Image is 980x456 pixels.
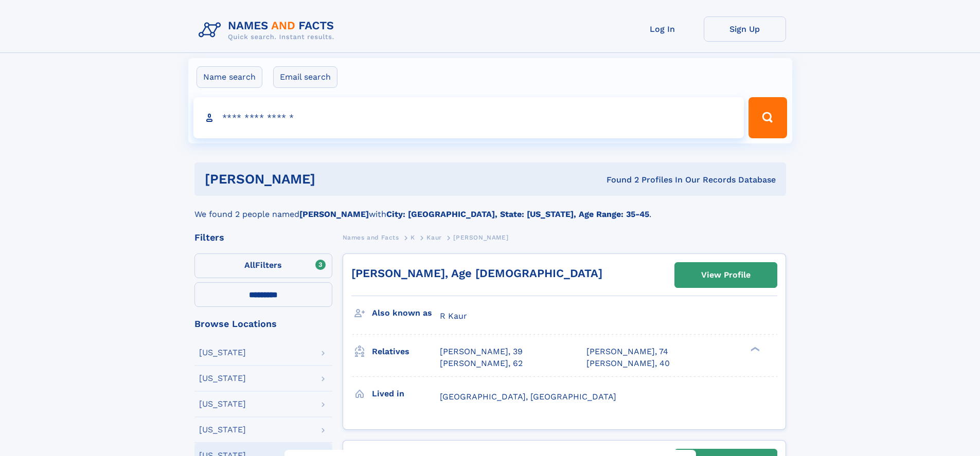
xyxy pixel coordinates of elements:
[194,196,786,221] div: We found 2 people named with .
[440,346,523,357] a: [PERSON_NAME], 39
[199,349,246,357] div: [US_STATE]
[244,260,255,270] span: All
[199,400,246,408] div: [US_STATE]
[453,234,508,241] span: [PERSON_NAME]
[386,209,649,219] b: City: [GEOGRAPHIC_DATA], State: [US_STATE], Age Range: 35-45
[440,358,523,369] a: [PERSON_NAME], 62
[193,97,744,138] input: search input
[621,16,704,42] a: Log In
[411,231,415,244] a: K
[194,16,343,44] img: Logo Names and Facts
[411,234,415,241] span: K
[197,66,262,88] label: Name search
[704,16,786,42] a: Sign Up
[273,66,337,88] label: Email search
[675,263,777,287] a: View Profile
[199,374,246,382] div: [US_STATE]
[372,385,440,403] h3: Lived in
[701,263,751,287] div: View Profile
[440,392,616,402] span: [GEOGRAPHIC_DATA], [GEOGRAPHIC_DATA]
[586,358,670,369] a: [PERSON_NAME], 40
[194,233,332,242] div: Filters
[194,253,332,278] label: Filters
[426,231,441,244] a: Kaur
[205,173,461,186] h1: [PERSON_NAME]
[426,234,441,241] span: Kaur
[372,343,440,360] h3: Relatives
[299,209,369,219] b: [PERSON_NAME]
[372,304,440,322] h3: Also known as
[586,346,668,357] a: [PERSON_NAME], 74
[351,267,602,280] a: [PERSON_NAME], Age [DEMOGRAPHIC_DATA]
[194,319,332,329] div: Browse Locations
[343,231,399,244] a: Names and Facts
[748,346,760,353] div: ❯
[749,97,787,138] button: Search Button
[461,174,776,186] div: Found 2 Profiles In Our Records Database
[199,426,246,434] div: [US_STATE]
[440,311,467,321] span: R Kaur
